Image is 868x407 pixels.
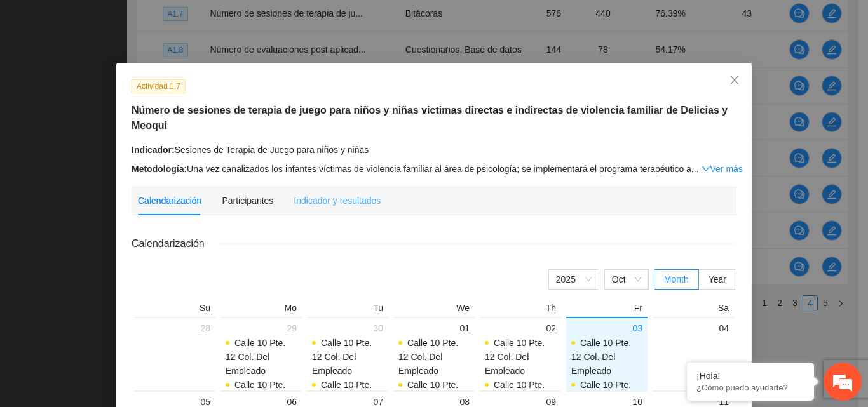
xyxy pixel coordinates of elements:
th: Sa [650,302,736,317]
span: Calendarización [132,236,215,251]
span: Calle 10 Pte. 12 Col. Del Empleado [312,338,372,376]
span: Calle 10 Pte. 12 Col. Del Empleado [571,338,631,376]
span: down [702,164,710,173]
td: 2025-10-02 [477,317,564,390]
span: Calle 10 Pte. 12 Col. Del Empleado [485,338,545,376]
th: Fr [564,302,650,317]
span: Oct [612,270,641,289]
span: Calle 10 Pte. 12 Col. Del Empleado [226,338,285,376]
div: 01 [398,321,470,336]
div: Chatee con nosotros ahora [66,65,214,81]
th: Su [132,302,218,317]
span: Actividad 1.7 [132,79,186,93]
div: 29 [226,321,297,336]
div: Participantes [222,194,273,208]
div: Sesiones de Terapia de Juego para niños y niñas [132,143,736,157]
span: close [729,75,740,85]
div: 03 [571,321,642,336]
td: 2025-09-30 [304,317,391,390]
div: Una vez canalizados los infantes víctimas de violencia familiar al área de psicología; se impleme... [132,162,736,176]
textarea: Escriba su mensaje y pulse “Intro” [6,272,242,316]
div: Calendarización [138,194,201,208]
a: Expand [702,164,743,174]
span: Month [664,274,689,284]
div: 04 [658,321,729,336]
th: Tu [304,302,391,317]
span: ... [691,164,699,174]
span: Calle 10 Pte. 12 Col. Del Empleado [398,338,458,376]
h5: Número de sesiones de terapia de juego para niños y niñas victimas directas e indirectas de viole... [132,103,736,133]
div: Indicador y resultados [294,194,381,208]
div: 30 [312,321,383,336]
span: 2025 [556,270,592,289]
div: ¡Hola! [696,371,804,381]
td: 2025-10-03 [564,317,650,390]
td: 2025-10-04 [650,317,736,390]
div: 28 [139,321,210,336]
th: Mo [218,302,304,317]
strong: Indicador: [132,145,175,155]
td: 2025-09-28 [132,317,218,390]
p: ¿Cómo puedo ayudarte? [696,383,804,392]
th: Th [477,302,564,317]
td: 2025-09-29 [218,317,304,390]
strong: Metodología: [132,164,187,174]
th: We [391,302,477,317]
span: Estamos en línea. [74,132,175,260]
span: Year [709,274,726,284]
div: 02 [485,321,556,336]
td: 2025-10-01 [391,317,477,390]
button: Close [717,63,752,98]
div: Minimizar ventana de chat en vivo [208,6,239,37]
